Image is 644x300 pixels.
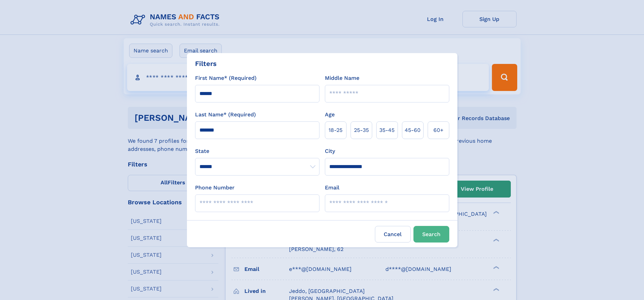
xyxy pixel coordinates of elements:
[195,74,257,82] label: First Name* (Required)
[405,126,421,134] span: 45‑60
[325,111,335,119] label: Age
[195,59,217,69] div: Filters
[354,126,369,134] span: 25‑35
[195,111,256,119] label: Last Name* (Required)
[433,126,444,134] span: 60+
[195,147,319,155] label: State
[375,226,411,243] label: Cancel
[195,184,235,192] label: Phone Number
[413,226,449,243] button: Search
[379,126,395,134] span: 35‑45
[329,126,342,134] span: 18‑25
[325,147,335,155] label: City
[325,184,339,192] label: Email
[325,74,359,82] label: Middle Name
